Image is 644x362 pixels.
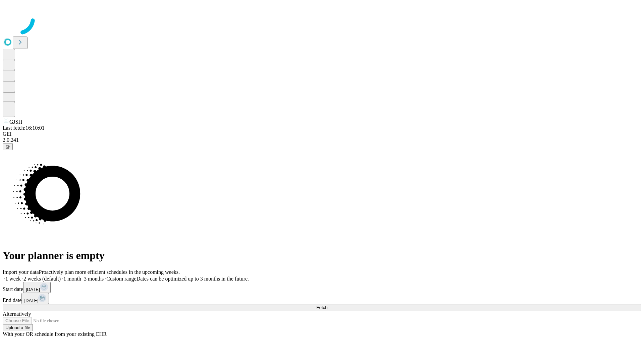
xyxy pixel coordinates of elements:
[3,331,107,337] span: With your OR schedule from your existing EHR
[3,311,31,317] span: Alternatively
[63,276,81,282] span: 1 month
[23,282,51,293] button: [DATE]
[137,276,249,282] span: Dates can be optimized up to 3 months in the future.
[39,269,180,275] span: Proactively plan more efficient schedules in the upcoming weeks.
[5,276,21,282] span: 1 week
[9,119,22,125] span: GJSH
[23,276,61,282] span: 2 weeks (default)
[24,298,38,303] span: [DATE]
[26,287,40,292] span: [DATE]
[3,249,641,262] h1: Your planner is empty
[3,131,641,137] div: GEI
[3,125,45,131] span: Last fetch: 16:10:01
[3,282,641,293] div: Start date
[3,304,641,311] button: Fetch
[316,305,327,310] span: Fetch
[106,276,136,282] span: Custom range
[3,293,641,304] div: End date
[5,144,10,149] span: @
[3,137,641,143] div: 2.0.241
[21,293,49,304] button: [DATE]
[3,143,13,150] button: @
[3,324,33,331] button: Upload a file
[84,276,104,282] span: 3 months
[3,269,39,275] span: Import your data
